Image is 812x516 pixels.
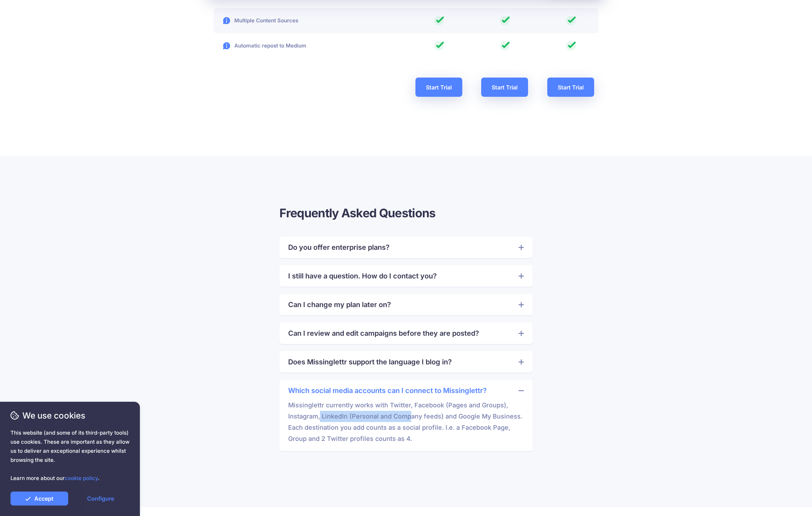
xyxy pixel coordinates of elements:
[65,475,98,481] a: cookie policy
[288,356,523,368] a: Does Missinglettr support the language I blog in?
[481,78,528,97] a: Start Trial
[214,16,298,25] p: Multiple Content Sources
[288,299,523,310] a: Can I change my plan later on?
[10,428,129,483] span: This website (and some of its third-party tools) use cookies. These are important as they allow u...
[288,396,523,444] p: Missinglettr currently works with Twitter, Facebook (Pages and Groups), Instagram, LinkedIn (Pers...
[288,385,523,396] a: Which social media accounts can I connect to Missinglettr?
[279,205,532,221] h3: Frequently Asked Questions
[10,492,68,506] a: Accept
[288,328,523,339] a: Can I review and edit campaigns before they are posted?
[288,242,523,253] a: Do you offer enterprise plans?
[415,78,462,97] a: Start Trial
[10,409,129,422] span: We use cookies
[72,492,129,506] a: Configure
[288,270,523,282] a: I still have a question. How do I contact you?
[214,42,306,50] p: Automatic repost to Medium
[547,78,594,97] a: Start Trial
